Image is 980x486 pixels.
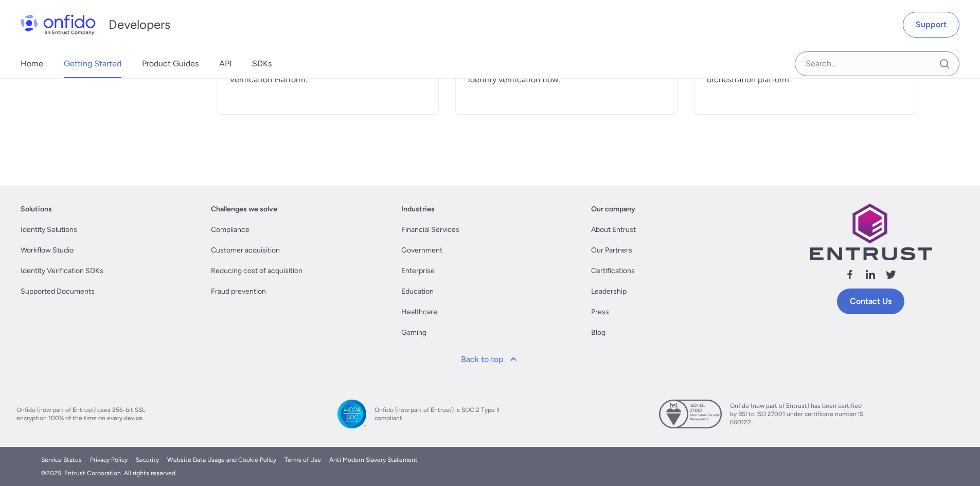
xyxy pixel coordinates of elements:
[864,268,877,281] svg: Follow us linkedin
[401,224,459,236] a: Financial Services
[211,224,250,236] a: Compliance
[730,402,864,426] span: Onfido (now part of Entrust) has been certified by BSI to ISO 27001 under certificate number IS 6...
[21,14,96,35] img: Onfido Logo
[21,203,52,215] a: Solutions
[21,49,43,78] a: Home
[809,203,932,260] img: Entrust logo
[109,16,170,33] h1: Developers
[375,406,508,422] span: Onfido (now part of Entrust) is SOC 2 Type II compliant.
[591,306,609,318] a: Press
[21,265,103,277] a: Identity Verification SDKs
[844,268,856,284] a: Follow us facebook
[64,49,121,78] a: Getting Started
[844,268,856,281] svg: Follow us facebook
[329,455,418,464] a: Anti Modern Slavery Statement
[401,285,434,298] a: Education
[41,455,82,464] a: Service Status
[455,347,526,372] a: Back to top
[211,265,302,277] a: Reducing cost of acquisition
[591,203,635,215] a: Our company
[142,49,199,78] a: Product Guides
[211,285,266,298] a: Fraud prevention
[401,306,437,318] a: Healthcare
[837,289,904,314] a: Contact Us
[591,327,605,339] a: Blog
[591,244,632,257] a: Our Partners
[401,327,426,339] a: Gaming
[219,49,231,78] a: API
[211,203,277,215] a: Challenges we solve
[401,203,435,215] a: Industries
[591,265,635,277] a: Certifications
[284,455,321,464] a: Terms of Use
[21,224,77,236] a: Identity Solutions
[16,406,150,422] span: Onfido (now part of Entrust) uses 256-bit SSL encryption 100% of the time on every device.
[659,400,722,428] img: ISO 27001 certified
[903,12,959,38] a: Support
[401,244,442,257] a: Government
[21,285,95,298] a: Supported Documents
[401,265,435,277] a: Enterprise
[885,268,897,281] svg: Follow us X (Twitter)
[90,455,128,464] a: Privacy Policy
[795,51,959,76] input: Onfido search input field
[337,400,366,428] img: SOC 2 Type II compliant
[591,224,636,236] a: About Entrust
[252,49,272,78] a: SDKs
[591,285,627,298] a: Leadership
[136,455,159,464] a: Security
[885,268,897,284] a: Follow us X (Twitter)
[864,268,877,284] a: Follow us linkedin
[167,455,276,464] a: Website Data Usage and Cookie Policy
[21,244,74,257] a: Workflow Studio
[41,469,939,478] div: © 2025 . Entrust Corporation. All rights reserved.
[211,244,280,257] a: Customer acquisition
